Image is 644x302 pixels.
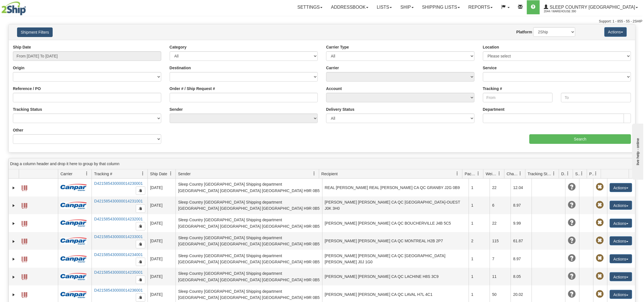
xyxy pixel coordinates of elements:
a: D421585430000014231001 [94,199,143,203]
td: 1 [469,214,490,232]
iframe: chat widget [631,122,643,179]
label: Destination [170,65,191,71]
a: Pickup Status filter column settings [591,169,601,178]
a: Settings [293,0,327,14]
button: Copy to clipboard [136,293,145,302]
span: Unknown [568,219,576,227]
a: Sleep Country [GEOGRAPHIC_DATA] 2044 / Warehouse 390 [540,0,642,14]
label: Other [13,127,23,133]
label: Ship Date [13,44,31,50]
span: Pickup Status [589,171,594,177]
span: Pickup Not Assigned [596,219,604,227]
td: [DATE] [148,268,176,286]
td: 1 [469,179,490,197]
img: 14 - Canpar [60,238,87,245]
td: [PERSON_NAME] [PERSON_NAME] CA QC [GEOGRAPHIC_DATA][PERSON_NAME] J0J 1G0 [322,250,469,268]
img: logo2044.jpg [1,1,26,15]
button: Actions [610,236,632,245]
td: [PERSON_NAME] [PERSON_NAME] CA QC BOUCHERVILLE J4B 5C5 [322,214,469,232]
img: 14 - Canpar [60,291,87,298]
td: [DATE] [148,214,176,232]
label: Sender [170,107,183,112]
a: Label [22,200,27,209]
a: Expand [11,185,17,191]
span: Unknown [568,183,576,191]
span: Sleep Country [GEOGRAPHIC_DATA] [549,5,635,10]
label: Delivery Status [326,107,354,112]
span: Unknown [568,290,576,298]
input: To [561,93,631,102]
a: Label [22,290,27,299]
button: Copy to clipboard [136,276,145,284]
a: Label [22,272,27,281]
a: Lists [373,0,396,14]
img: 14 - Canpar [60,255,87,262]
td: Sleep Country [GEOGRAPHIC_DATA] Shipping department [GEOGRAPHIC_DATA] [GEOGRAPHIC_DATA] [GEOGRAPH... [176,197,322,215]
label: Platform [516,29,532,35]
a: D421585430000014234001 [94,252,143,257]
td: 8.05 [511,268,532,286]
td: Sleep Country [GEOGRAPHIC_DATA] Shipping department [GEOGRAPHIC_DATA] [GEOGRAPHIC_DATA] [GEOGRAPH... [176,179,322,197]
a: Expand [11,203,17,208]
span: Pickup Not Assigned [596,254,604,262]
td: 1 [469,268,490,286]
img: 14 - Canpar [60,220,87,227]
a: Ship [396,0,418,14]
div: live help - online [4,5,52,9]
span: Pickup Not Assigned [596,201,604,209]
a: Expand [11,274,17,280]
img: 14 - Canpar [60,202,87,209]
a: Recipient filter column settings [453,169,462,178]
a: Ship Date filter column settings [166,169,176,178]
button: Actions [610,290,632,299]
a: Shipment Issues filter column settings [577,169,587,178]
span: Pickup Not Assigned [596,272,604,280]
span: Unknown [568,272,576,280]
label: Category [170,44,187,50]
a: Label [22,236,27,245]
button: Actions [610,254,632,263]
label: Tracking # [483,86,502,91]
a: Reports [464,0,497,14]
span: Pickup Not Assigned [596,183,604,191]
a: Label [22,183,27,192]
a: Addressbook [327,0,373,14]
label: Service [483,65,497,71]
a: Expand [11,256,17,262]
button: Actions [605,27,627,37]
td: 8.97 [511,250,532,268]
span: Weight [486,171,498,177]
td: 12.04 [511,179,532,197]
td: 7 [490,250,511,268]
span: Recipient [321,171,338,177]
a: Packages filter column settings [474,169,483,178]
label: Account [326,86,342,91]
td: [PERSON_NAME] [PERSON_NAME] CA QC [GEOGRAPHIC_DATA]-OUEST J0K 3H0 [322,197,469,215]
span: Pickup Not Assigned [596,290,604,298]
a: Expand [11,239,17,244]
a: Label [22,218,27,227]
span: Packages [465,171,477,177]
a: Charge filter column settings [516,169,525,178]
span: Carrier [60,171,73,177]
label: Location [483,44,499,50]
td: [DATE] [148,179,176,197]
span: Ship Date [150,171,167,177]
td: REAL [PERSON_NAME] REAL [PERSON_NAME] CA QC GRANBY J2G 0B9 [322,179,469,197]
img: 14 - Canpar [60,273,87,280]
a: D421585430000014236001 [94,288,143,292]
label: Reference / PO [13,86,41,91]
img: 14 - Canpar [60,184,87,191]
a: Delivery Status filter column settings [563,169,573,178]
a: Label [22,254,27,263]
button: Copy to clipboard [136,258,145,266]
button: Copy to clipboard [136,222,145,230]
button: Copy to clipboard [136,204,145,213]
label: Order # / Ship Request # [170,86,215,91]
span: Shipment Issues [575,171,580,177]
div: grid grouping header [9,158,635,169]
a: D421585430000014235001 [94,270,143,275]
span: Unknown [568,237,576,245]
a: Tracking Status filter column settings [549,169,559,178]
a: Sender filter column settings [309,169,319,178]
